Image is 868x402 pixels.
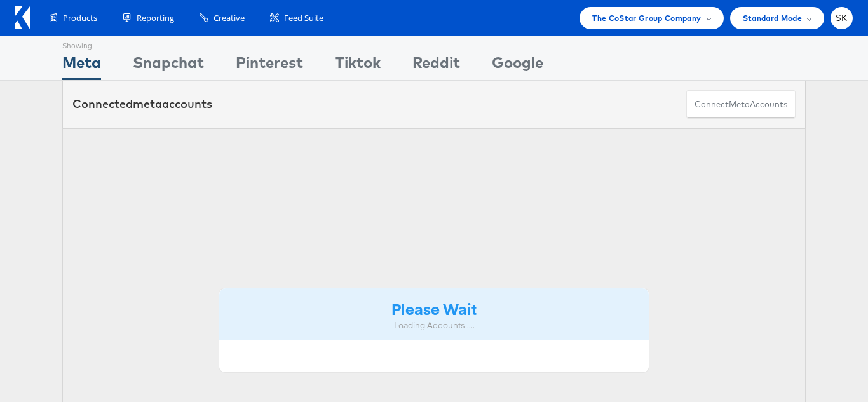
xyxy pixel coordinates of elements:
span: Feed Suite [284,12,323,24]
div: Pinterest [236,51,303,80]
div: Google [492,51,543,80]
span: Reporting [137,12,174,24]
span: Creative [214,12,245,24]
span: SK [836,14,848,22]
div: Connected accounts [72,96,212,112]
div: Tiktok [335,51,381,80]
span: The CoStar Group Company [592,11,701,25]
div: Snapchat [133,51,204,80]
strong: Please Wait [391,298,477,319]
div: Meta [62,51,101,80]
span: meta [133,97,162,111]
div: Showing [62,36,101,51]
span: Standard Mode [743,11,802,25]
div: Loading Accounts .... [229,319,639,332]
span: meta [729,98,750,111]
div: Reddit [412,51,460,80]
span: Products [63,12,97,24]
button: ConnectmetaAccounts [686,90,796,119]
